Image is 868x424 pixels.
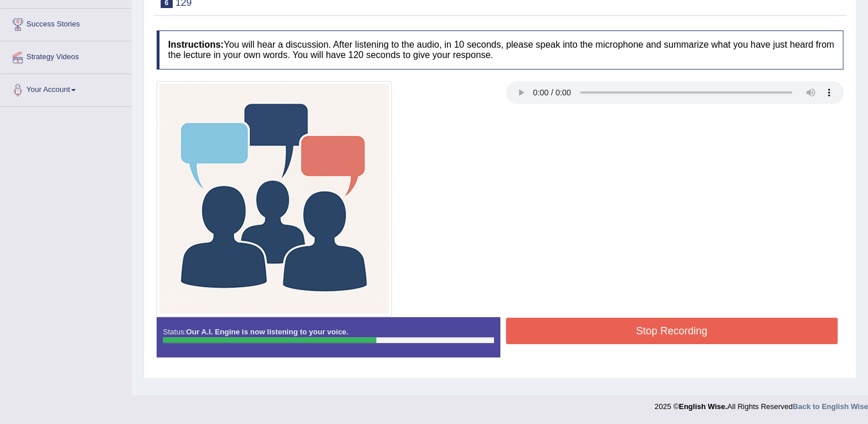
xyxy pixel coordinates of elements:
strong: Our A.I. Engine is now listening to your voice. [186,327,348,336]
a: Your Account [1,74,131,103]
strong: English Wise. [679,402,727,411]
b: Instructions: [168,40,224,49]
button: Stop Recording [506,318,838,344]
a: Back to English Wise [793,402,868,411]
div: 2025 © All Rights Reserved [655,395,868,412]
div: Status: [157,317,500,357]
a: Success Stories [1,9,131,37]
h4: You will hear a discussion. After listening to the audio, in 10 seconds, please speak into the mi... [157,30,843,69]
a: Strategy Videos [1,41,131,70]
